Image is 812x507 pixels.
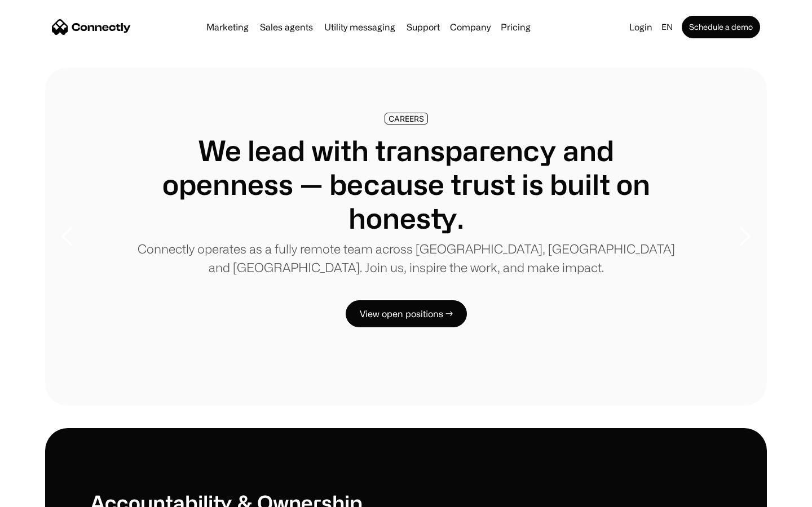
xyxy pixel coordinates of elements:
a: Schedule a demo [682,16,760,38]
a: Login [625,19,657,35]
div: CAREERS [389,114,424,123]
a: Marketing [202,23,253,32]
div: en [661,19,673,35]
a: Sales agents [255,23,317,32]
p: Connectly operates as a fully remote team across [GEOGRAPHIC_DATA], [GEOGRAPHIC_DATA] and [GEOGRA... [135,239,677,277]
h1: We lead with transparency and openness — because trust is built on honesty. [135,134,677,235]
a: Utility messaging [320,23,400,32]
a: Pricing [496,23,535,32]
ul: Language list [23,487,68,503]
a: Support [402,23,444,32]
div: Company [450,19,491,35]
aside: Language selected: English [11,486,68,503]
a: View open positions → [346,300,467,327]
